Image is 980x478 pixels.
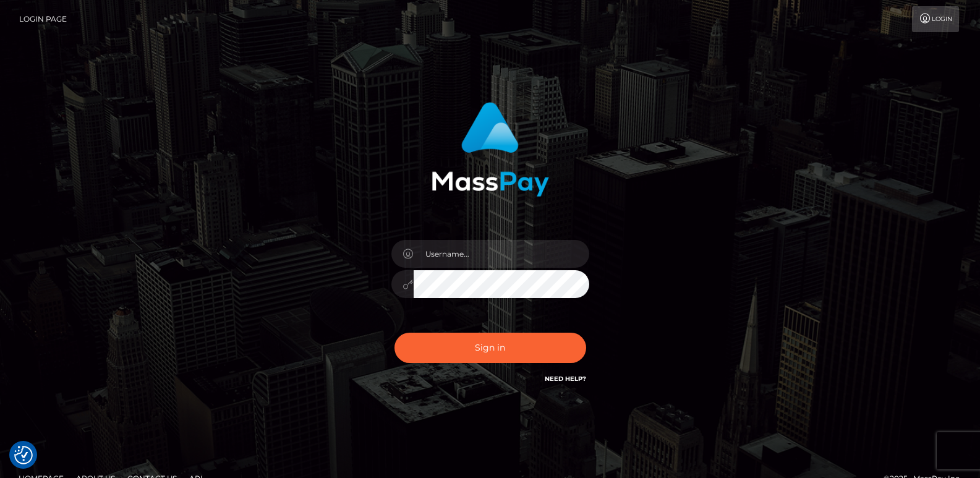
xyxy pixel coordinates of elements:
button: Consent Preferences [14,446,33,464]
a: Login [912,6,959,32]
img: Revisit consent button [14,446,33,464]
img: MassPay Login [432,102,549,197]
input: Username... [414,240,589,268]
a: Need Help? [545,375,586,383]
a: Login Page [19,6,67,32]
button: Sign in [394,333,586,363]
